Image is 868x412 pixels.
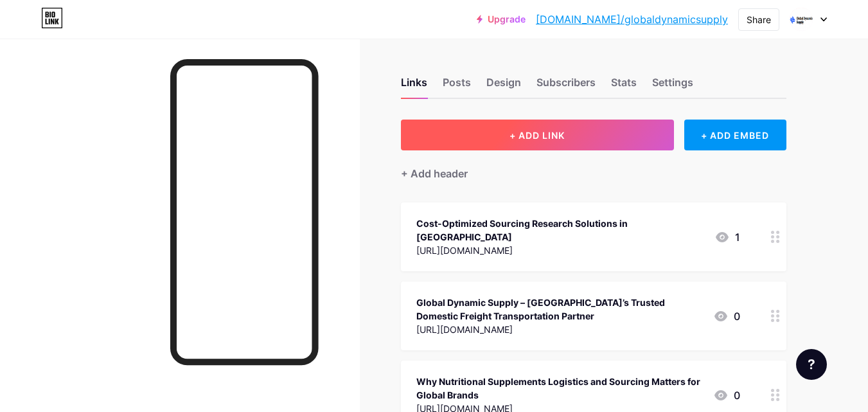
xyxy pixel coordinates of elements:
div: Stats [611,75,637,98]
div: Posts [443,75,471,98]
div: Global Dynamic Supply – [GEOGRAPHIC_DATA]’s Trusted Domestic Freight Transportation Partner [416,296,703,323]
span: + ADD LINK [509,130,565,141]
div: 0 [713,388,740,403]
div: Design [486,75,521,98]
div: 0 [713,309,740,324]
div: [URL][DOMAIN_NAME] [416,323,703,336]
div: Cost-Optimized Sourcing Research Solutions in [GEOGRAPHIC_DATA] [416,217,704,244]
div: Links [401,75,427,98]
div: Settings [652,75,693,98]
button: + ADD LINK [401,120,674,150]
div: + ADD EMBED [684,120,786,150]
div: [URL][DOMAIN_NAME] [416,244,704,257]
img: globaldynamicsupply [789,7,813,31]
div: Share [747,13,771,26]
div: 1 [714,229,740,245]
div: Subscribers [536,75,596,98]
a: [DOMAIN_NAME]/globaldynamicsupply [536,12,728,27]
div: Why Nutritional Supplements Logistics and Sourcing Matters for Global Brands [416,375,703,402]
div: + Add header [401,166,468,181]
a: Upgrade [477,14,526,24]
